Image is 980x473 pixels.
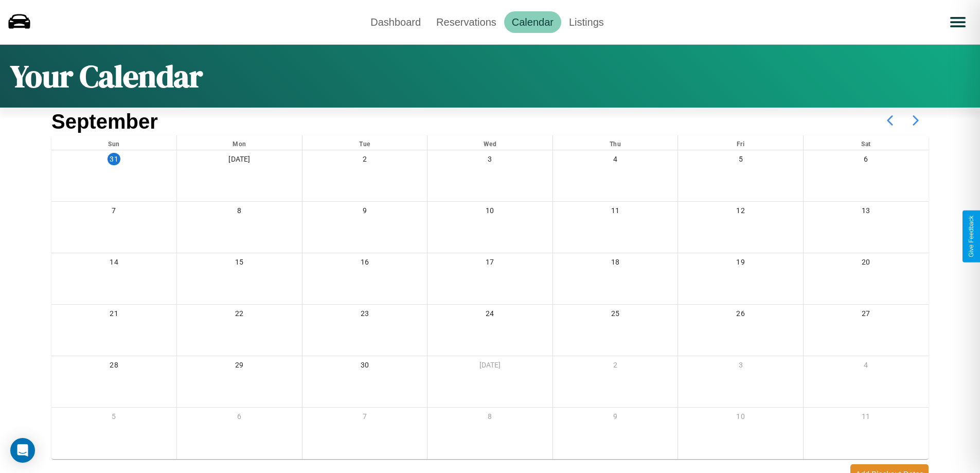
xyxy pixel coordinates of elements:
div: Wed [427,135,553,150]
div: Sat [804,135,929,150]
div: 3 [427,150,553,171]
div: 15 [177,253,302,274]
div: 20 [804,253,929,274]
a: Calendar [504,11,561,33]
div: 23 [302,305,427,326]
div: 11 [804,408,929,429]
div: 22 [177,305,302,326]
div: Tue [302,135,427,150]
div: 4 [804,356,929,377]
div: [DATE] [177,150,302,171]
div: 26 [678,305,803,326]
div: 7 [51,202,176,223]
h1: Your Calendar [10,55,203,97]
div: 28 [51,356,176,377]
div: 25 [553,305,678,326]
div: 24 [427,305,553,326]
div: 8 [177,202,302,223]
div: 6 [804,150,929,171]
div: 14 [51,253,176,274]
div: 2 [302,150,427,171]
div: 9 [302,202,427,223]
div: 27 [804,305,929,326]
a: Dashboard [363,11,429,33]
div: 12 [678,202,803,223]
div: Give Feedback [968,216,975,257]
div: [DATE] [427,356,553,377]
div: 5 [678,150,803,171]
h2: September [51,110,158,133]
div: 13 [804,202,929,223]
div: 2 [553,356,678,377]
div: 8 [427,408,553,429]
div: 11 [553,202,678,223]
div: 10 [678,408,803,429]
div: 4 [553,150,678,171]
a: Reservations [429,11,504,33]
div: 19 [678,253,803,274]
a: Listings [561,11,612,33]
div: Fri [678,135,803,150]
button: Open menu [943,8,972,37]
div: 9 [553,408,678,429]
div: Sun [51,135,176,150]
div: 31 [108,153,120,165]
div: 16 [302,253,427,274]
div: Mon [177,135,302,150]
div: 3 [678,356,803,377]
div: 17 [427,253,553,274]
div: 18 [553,253,678,274]
div: 30 [302,356,427,377]
div: 5 [51,408,176,429]
div: Open Intercom Messenger [10,438,35,463]
div: 7 [302,408,427,429]
div: 21 [51,305,176,326]
div: Thu [553,135,678,150]
div: 10 [427,202,553,223]
div: 6 [177,408,302,429]
div: 29 [177,356,302,377]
